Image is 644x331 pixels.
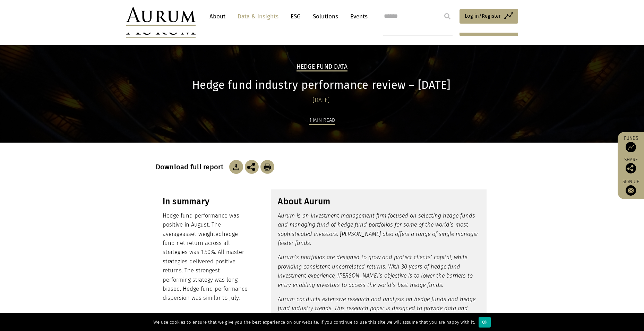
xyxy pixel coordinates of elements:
span: Log in/Register [465,12,501,20]
h1: Hedge fund industry performance review – [DATE] [156,78,487,92]
a: Sign up [621,179,641,196]
span: asset-weighted [182,231,222,237]
h3: About Aurum [278,196,480,207]
img: Aurum [126,7,196,26]
div: Share [621,158,641,173]
div: Ok [479,317,491,328]
a: Funds [621,135,641,152]
h2: Hedge Fund Data [297,63,348,71]
img: Access Funds [626,142,636,152]
a: Events [347,10,368,23]
div: [DATE] [156,95,487,105]
input: Submit [440,9,454,23]
img: Download Article [229,160,243,174]
a: About [206,10,229,23]
a: Solutions [309,10,342,23]
p: Hedge fund performance was positive in August. The average hedge fund net return across all strat... [163,211,249,303]
h3: Download full report [156,163,227,171]
a: ESG [287,10,304,23]
a: Data & Insights [234,10,282,23]
em: Aurum is an investment management firm focused on selecting hedge funds and managing fund of hedg... [278,212,478,246]
h3: In summary [163,196,249,207]
img: Share this post [626,163,636,173]
img: Share this post [245,160,259,174]
em: Aurum conducts extensive research and analysis on hedge funds and hedge fund industry trends. Thi... [278,296,475,330]
img: Sign up to our newsletter [626,185,636,196]
div: 1 min read [309,116,335,125]
img: Download Article [260,160,274,174]
em: Aurum’s portfolios are designed to grow and protect clients’ capital, while providing consistent ... [278,254,473,288]
a: Log in/Register [460,9,518,24]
